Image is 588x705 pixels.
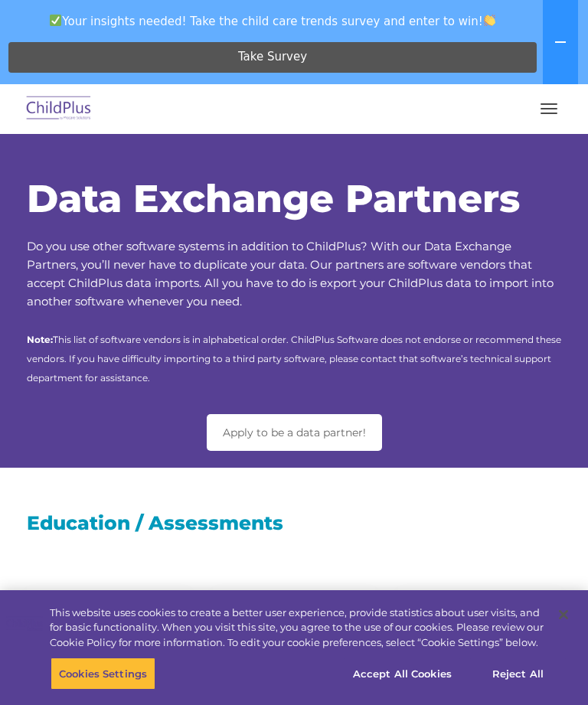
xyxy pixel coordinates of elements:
[27,514,561,533] h3: Education / Assessments
[27,334,561,384] span: This list of software vendors is in alphabetical order. ChildPlus Software does not endorse or re...
[50,15,61,26] img: ✅
[50,605,547,651] div: This website uses cookies to create a better user experience, provide statistics about user visit...
[207,414,382,451] a: Apply to be a data partner!
[27,334,53,345] strong: Note:
[547,598,580,632] button: Close
[23,91,95,127] img: ChildPlus by Procare Solutions
[398,586,561,674] img: toyboyx
[6,6,540,36] span: Your insights needed! Take the child care trends survey and enter to win!
[345,658,460,690] button: Accept All Cookies
[8,42,537,73] a: Take Survey
[238,44,307,70] span: Take Survey
[484,15,495,26] img: 👏
[51,658,155,690] button: Cookies Settings
[27,175,520,222] span: Data Exchange Partners
[470,658,566,690] button: Reject All
[27,239,554,308] span: Do you use other software systems in addition to ChildPlus? With our Data Exchange Partners, you’...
